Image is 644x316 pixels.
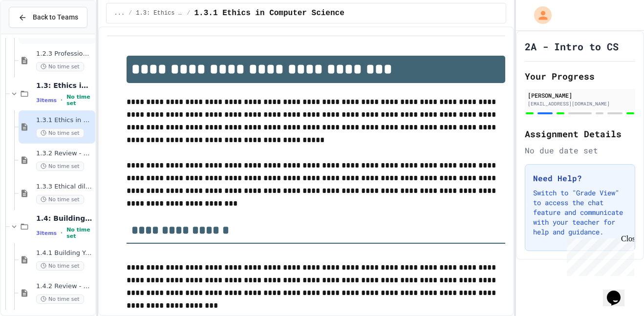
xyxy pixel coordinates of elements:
[533,188,627,237] p: Switch to "Grade View" to access the chat feature and communicate with your teacher for help and ...
[114,9,125,17] span: ...
[603,277,634,306] iframe: chat widget
[563,234,634,276] iframe: chat widget
[528,100,632,107] div: [EMAIL_ADDRESS][DOMAIN_NAME]
[33,12,78,22] span: Back to Teams
[525,69,635,83] h2: Your Progress
[525,127,635,141] h2: Assignment Details
[4,4,67,62] div: Chat with us now!Close
[525,145,635,156] div: No due date set
[524,4,554,26] div: My Account
[533,172,627,184] h3: Need Help?
[525,40,619,53] h1: 2A - Intro to CS
[194,7,344,19] span: 1.3.1 Ethics in Computer Science
[129,9,132,17] span: /
[9,7,87,28] button: Back to Teams
[136,9,183,17] span: 1.3: Ethics in Computing
[187,9,190,17] span: /
[528,91,632,100] div: [PERSON_NAME]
